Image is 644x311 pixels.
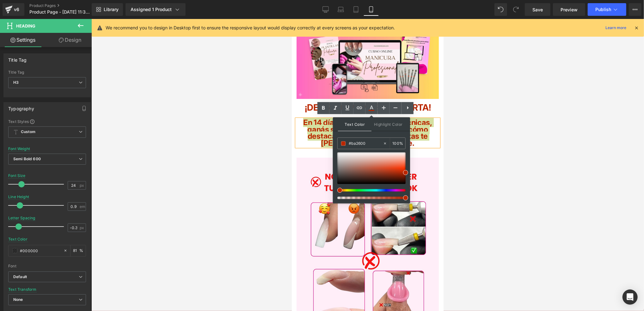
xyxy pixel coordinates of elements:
[603,24,629,32] a: Learn more
[588,3,626,16] button: Publish
[13,83,21,94] strong: ¡D
[8,70,86,75] div: Title Tag
[13,5,21,14] div: v6
[8,237,28,241] div: Text Color
[16,23,35,28] span: Heading
[8,54,27,63] div: Title Tag
[494,3,507,16] button: Undo
[318,3,333,16] a: Desktop
[8,264,86,268] div: Font
[29,3,102,8] a: Product Pages
[532,6,543,13] span: Save
[371,117,405,131] span: Highlight Color
[8,216,35,220] div: Letter Spacing
[13,80,19,85] b: H3
[106,24,395,31] p: We recommend you to design in Desktop first to ensure the responsive layout would display correct...
[92,3,123,16] a: New Library
[8,287,37,292] div: Text Transform
[13,297,23,302] b: None
[21,83,139,94] strong: E PRINCIPIANTE A EXPERTA!
[510,3,522,16] button: Redo
[8,195,29,199] div: Line Height
[8,174,26,178] div: Font Size
[348,3,364,16] a: Tablet
[349,140,383,147] input: Color
[80,204,85,209] span: em
[595,7,611,12] span: Publish
[131,6,181,13] div: Assigned 1 Product
[20,247,60,254] input: Color
[364,3,379,16] a: Mobile
[21,129,35,135] b: Custom
[629,3,641,16] button: More
[561,6,578,13] span: Preview
[71,245,86,256] div: %
[11,99,140,129] b: En 14 días perfeccionás tus técnicas, ganás seguridad y aprendés cómo destacarte para que las cli...
[13,274,27,280] i: Default
[553,3,585,16] a: Preview
[80,226,85,230] span: px
[8,147,30,151] div: Font Weight
[338,117,371,131] span: Text Color
[80,183,85,187] span: px
[3,3,24,16] a: v6
[29,9,90,15] span: Product Page - [DATE] 11:38:37
[104,7,119,12] span: Library
[8,119,86,124] div: Text Styles
[8,102,34,111] div: Typography
[390,138,405,149] div: %
[47,33,93,47] a: Design
[623,290,638,305] div: Open Intercom Messenger
[333,3,348,16] a: Laptop
[13,156,41,161] b: Semi Bold 600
